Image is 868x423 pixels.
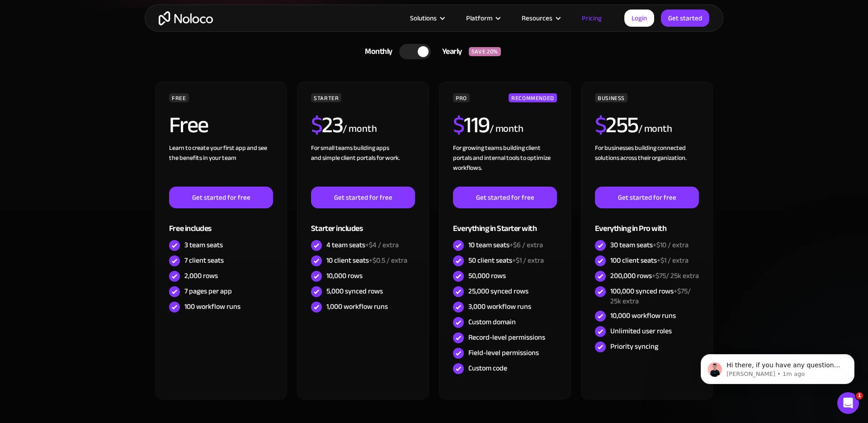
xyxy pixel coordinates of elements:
div: PRO [453,93,470,102]
div: 3,000 workflow runs [468,302,531,312]
a: Login [624,10,654,27]
div: Yearly [431,45,469,58]
div: Priority syncing [610,341,658,351]
div: Platform [455,12,510,24]
div: / month [343,122,377,136]
div: Unlimited user roles [610,326,672,336]
div: Custom domain [468,317,516,327]
div: Record-level permissions [468,332,545,342]
div: Solutions [399,12,455,24]
div: STARTER [311,93,341,102]
a: Get started for free [169,187,273,208]
div: Monthly [354,45,399,58]
span: $ [311,104,322,146]
div: Platform [466,12,492,24]
div: 50 client seats [468,255,544,265]
h2: 119 [453,114,490,136]
span: $ [453,104,464,146]
iframe: Intercom live chat [837,392,859,414]
div: SAVE 20% [469,47,501,56]
span: +$4 / extra [365,238,399,252]
div: 4 team seats [326,240,399,250]
div: / month [638,122,672,136]
iframe: Intercom notifications message [687,335,868,399]
div: 100 workflow runs [184,302,241,312]
div: 1,000 workflow runs [326,302,388,312]
a: Get started for free [595,187,699,208]
span: $ [595,104,606,146]
h2: 255 [595,114,638,136]
div: 100,000 synced rows [610,286,699,306]
div: 7 client seats [184,255,224,265]
div: Everything in Pro with [595,208,699,238]
a: Get started [661,10,709,27]
div: Everything in Starter with [453,208,557,238]
div: Solutions [410,12,437,24]
a: Get started for free [453,187,557,208]
div: 3 team seats [184,240,223,250]
div: FREE [169,93,189,102]
div: 30 team seats [610,240,689,250]
div: 50,000 rows [468,271,506,281]
div: Resources [510,12,571,24]
div: 10,000 rows [326,271,363,281]
span: +$0.5 / extra [369,254,407,267]
span: +$6 / extra [509,238,543,252]
div: 25,000 synced rows [468,286,528,296]
span: +$75/ 25k extra [610,284,691,308]
div: RECOMMENDED [509,93,557,102]
a: Get started for free [311,187,415,208]
div: Learn to create your first app and see the benefits in your team ‍ [169,143,273,187]
a: Pricing [571,12,613,24]
div: 200,000 rows [610,271,699,281]
a: home [159,11,213,25]
div: Resources [522,12,552,24]
div: Free includes [169,208,273,238]
span: +$1 / extra [657,254,689,267]
div: Custom code [468,363,507,373]
div: For small teams building apps and simple client portals for work. ‍ [311,143,415,187]
span: +$1 / extra [512,254,544,267]
div: 10,000 workflow runs [610,311,676,321]
div: Starter includes [311,208,415,238]
div: Field-level permissions [468,348,539,358]
div: For businesses building connected solutions across their organization. ‍ [595,143,699,187]
div: 2,000 rows [184,271,218,281]
div: 100 client seats [610,255,689,265]
div: 5,000 synced rows [326,286,383,296]
span: 1 [856,392,863,399]
div: For growing teams building client portals and internal tools to optimize workflows. [453,143,557,187]
div: / month [490,122,524,136]
div: 7 pages per app [184,286,232,296]
span: +$10 / extra [653,238,689,252]
span: +$75/ 25k extra [652,269,699,283]
div: 10 client seats [326,255,407,265]
h2: Free [169,114,208,136]
div: 10 team seats [468,240,543,250]
h2: 23 [311,114,343,136]
div: BUSINESS [595,93,627,102]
